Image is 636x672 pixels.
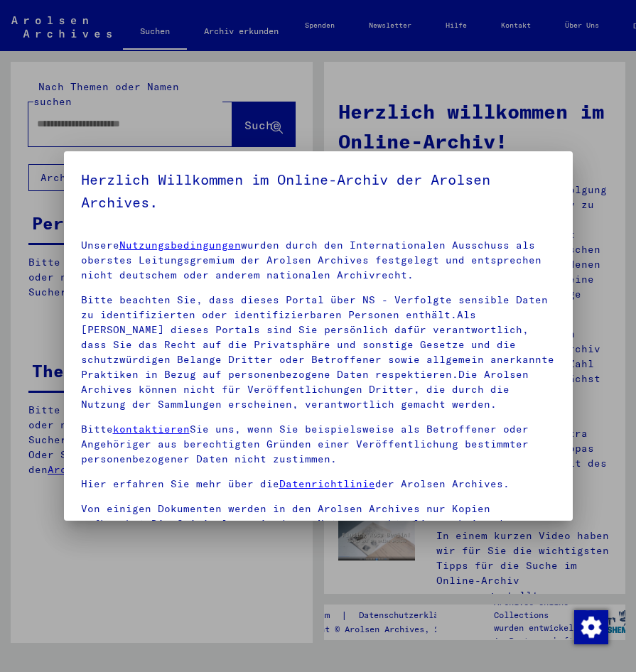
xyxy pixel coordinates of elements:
[81,502,556,561] p: Von einigen Dokumenten werden in den Arolsen Archives nur Kopien aufbewahrt.Die Originale sowie d...
[573,609,608,644] div: Zustimmung ändern
[113,423,190,435] a: kontaktieren
[81,422,556,467] p: Bitte Sie uns, wenn Sie beispielsweise als Betroffener oder Angehöriger aus berechtigten Gründen ...
[119,239,241,251] a: Nutzungsbedingungen
[81,238,556,283] p: Unsere wurden durch den Internationalen Ausschuss als oberstes Leitungsgremium der Arolsen Archiv...
[81,477,556,492] p: Hier erfahren Sie mehr über die der Arolsen Archives.
[81,293,556,412] p: Bitte beachten Sie, dass dieses Portal über NS - Verfolgte sensible Daten zu identifizierten oder...
[574,610,608,644] img: Zustimmung ändern
[279,477,375,490] a: Datenrichtlinie
[81,168,556,214] h5: Herzlich Willkommen im Online-Archiv der Arolsen Archives.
